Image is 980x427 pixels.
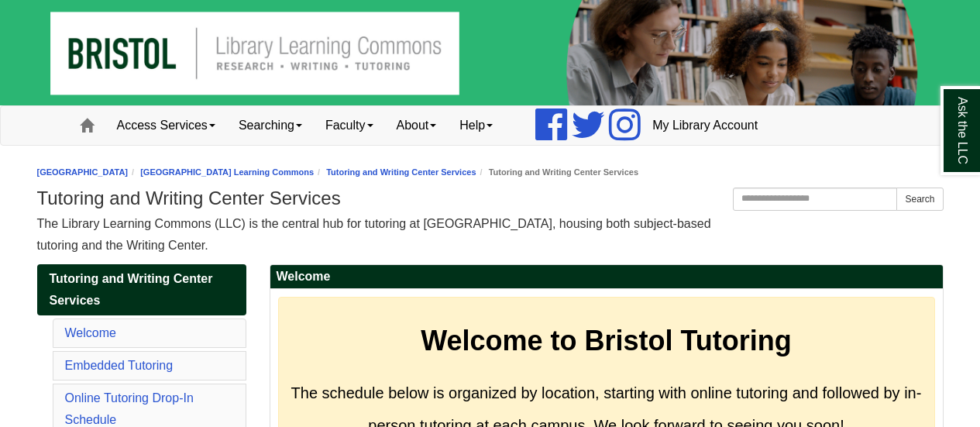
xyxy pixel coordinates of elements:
a: [GEOGRAPHIC_DATA] [37,167,129,177]
a: Faculty [314,106,385,145]
a: Embedded Tutoring [65,359,174,372]
a: Tutoring and Writing Center Services [37,264,246,315]
a: [GEOGRAPHIC_DATA] Learning Commons [140,167,314,177]
strong: Welcome to Bristol Tutoring [421,325,792,356]
nav: breadcrumb [37,165,944,180]
a: About [385,106,449,145]
a: Online Tutoring Drop-In Schedule [65,391,194,426]
span: Tutoring and Writing Center Services [50,272,213,307]
span: The Library Learning Commons (LLC) is the central hub for tutoring at [GEOGRAPHIC_DATA], housing ... [37,217,711,252]
li: Tutoring and Writing Center Services [476,165,638,180]
a: Help [448,106,504,145]
a: Welcome [65,326,116,339]
h2: Welcome [270,265,943,289]
a: Access Services [105,106,227,145]
a: Searching [227,106,314,145]
button: Search [896,188,943,211]
a: Tutoring and Writing Center Services [326,167,476,177]
h1: Tutoring and Writing Center Services [37,188,944,209]
a: My Library Account [641,106,769,145]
